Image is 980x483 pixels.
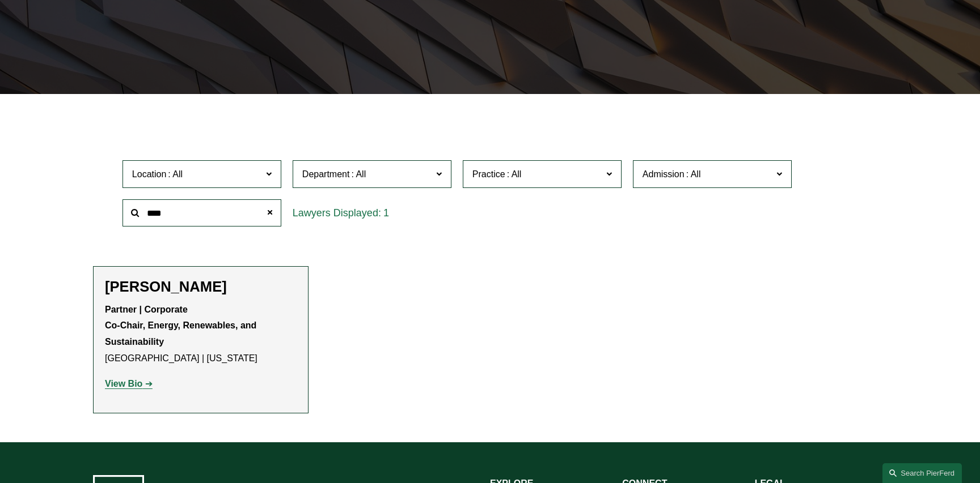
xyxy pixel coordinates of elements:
strong: View Bio [105,379,142,388]
strong: Co-Chair, Energy, Renewables, and Sustainability [105,320,259,347]
span: 1 [383,207,389,219]
strong: Partner | Corporate [105,305,188,314]
h2: [PERSON_NAME] [105,278,297,296]
span: Department [302,169,350,179]
a: Search this site [882,463,962,483]
span: Admission [643,169,685,179]
span: Practice [472,169,505,179]
a: View Bio [105,379,153,388]
p: [GEOGRAPHIC_DATA] | [US_STATE] [105,302,297,367]
span: Location [132,169,167,179]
